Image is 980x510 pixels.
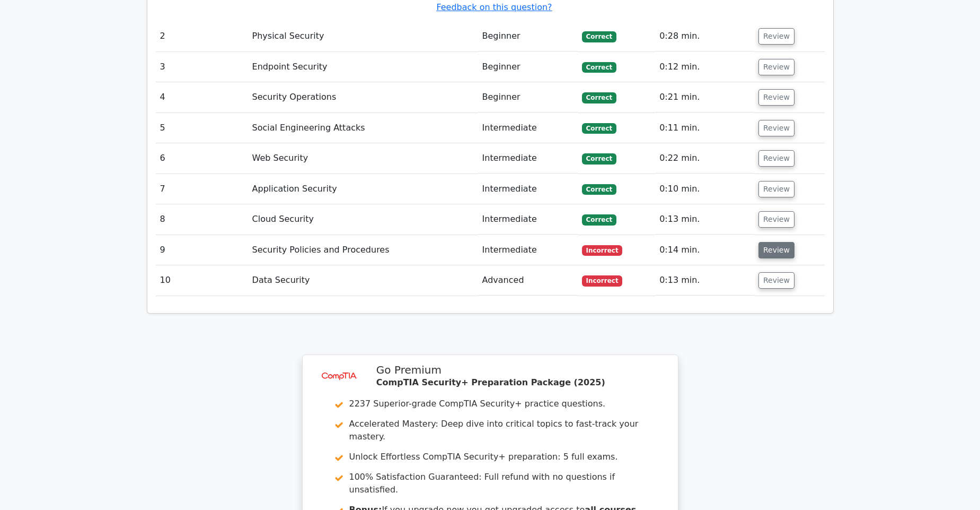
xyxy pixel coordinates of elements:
[582,123,616,134] span: Correct
[582,184,616,195] span: Correct
[248,113,478,143] td: Social Engineering Attacks
[655,113,754,143] td: 0:11 min.
[582,245,623,256] span: Incorrect
[248,143,478,174] td: Web Security
[156,235,248,265] td: 9
[248,21,478,51] td: Physical Security
[582,214,616,225] span: Correct
[436,2,552,12] a: Feedback on this question?
[655,21,754,51] td: 0:28 min.
[582,275,623,286] span: Incorrect
[655,174,754,204] td: 0:10 min.
[758,272,794,289] button: Review
[248,174,478,204] td: Application Security
[655,235,754,265] td: 0:14 min.
[478,204,578,235] td: Intermediate
[758,89,794,106] button: Review
[582,62,616,73] span: Correct
[478,174,578,204] td: Intermediate
[655,265,754,296] td: 0:13 min.
[655,82,754,113] td: 0:21 min.
[478,113,578,143] td: Intermediate
[156,21,248,51] td: 2
[758,181,794,197] button: Review
[478,265,578,296] td: Advanced
[248,204,478,235] td: Cloud Security
[655,52,754,82] td: 0:12 min.
[248,235,478,265] td: Security Policies and Procedures
[758,120,794,136] button: Review
[478,143,578,174] td: Intermediate
[156,174,248,204] td: 7
[248,82,478,113] td: Security Operations
[156,52,248,82] td: 3
[248,52,478,82] td: Endpoint Security
[582,153,616,164] span: Correct
[156,204,248,235] td: 8
[655,143,754,174] td: 0:22 min.
[156,143,248,174] td: 6
[478,21,578,51] td: Beginner
[478,82,578,113] td: Beginner
[758,242,794,258] button: Review
[758,59,794,75] button: Review
[758,211,794,228] button: Review
[156,265,248,296] td: 10
[582,31,616,42] span: Correct
[156,82,248,113] td: 4
[248,265,478,296] td: Data Security
[478,235,578,265] td: Intermediate
[478,52,578,82] td: Beginner
[655,204,754,235] td: 0:13 min.
[758,150,794,167] button: Review
[582,92,616,103] span: Correct
[156,113,248,143] td: 5
[758,28,794,45] button: Review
